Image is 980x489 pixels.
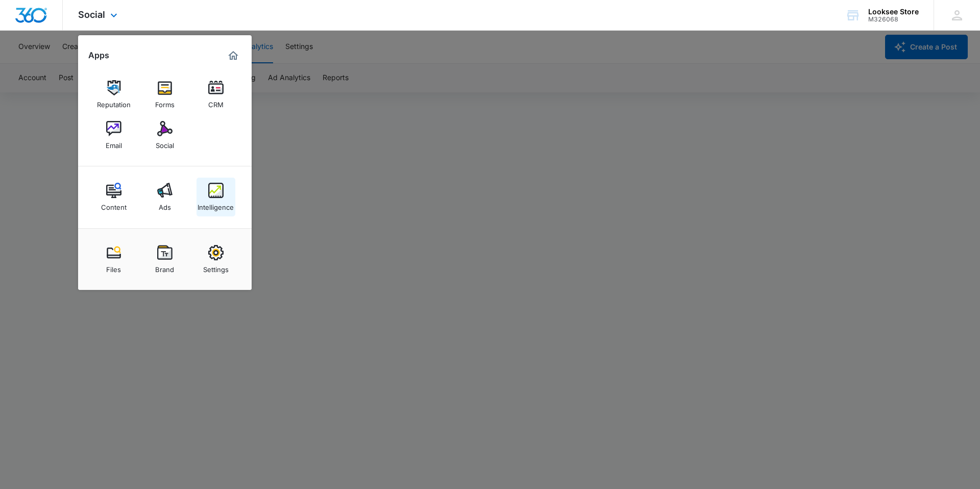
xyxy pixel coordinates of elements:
[197,178,235,216] a: Intelligence
[94,178,133,216] a: Content
[94,240,133,279] a: Files
[88,51,109,60] h2: Apps
[145,178,184,216] a: Ads
[198,198,234,211] div: Intelligence
[156,136,174,150] div: Social
[197,75,235,114] a: CRM
[78,9,105,20] span: Social
[203,260,229,274] div: Settings
[868,8,919,16] div: account name
[868,16,919,23] div: account id
[94,75,133,114] a: Reputation
[145,240,184,279] a: Brand
[155,260,174,274] div: Brand
[106,136,122,150] div: Email
[225,47,241,64] a: Marketing 360® Dashboard
[155,95,175,109] div: Forms
[101,198,127,211] div: Content
[94,116,133,155] a: Email
[145,75,184,114] a: Forms
[197,240,235,279] a: Settings
[208,95,224,109] div: CRM
[106,260,121,274] div: Files
[159,198,171,211] div: Ads
[97,95,131,109] div: Reputation
[145,116,184,155] a: Social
